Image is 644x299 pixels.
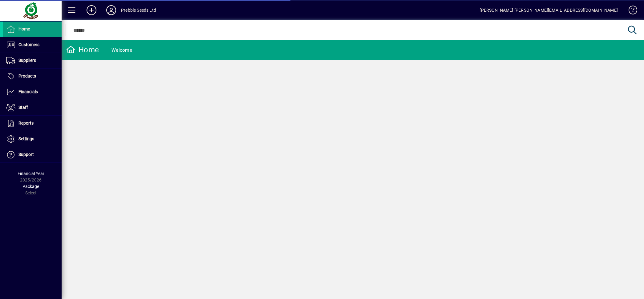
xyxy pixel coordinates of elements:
[18,121,34,126] span: Reports
[3,69,62,84] a: Products
[66,45,99,55] div: Home
[18,26,30,31] span: Home
[18,74,36,78] span: Products
[121,5,156,15] div: Prebble Seeds Ltd
[18,136,34,141] span: Settings
[18,58,36,63] span: Suppliers
[3,84,62,100] a: Financials
[480,5,618,15] div: [PERSON_NAME] [PERSON_NAME][EMAIL_ADDRESS][DOMAIN_NAME]
[18,171,44,176] span: Financial Year
[3,100,62,115] a: Staff
[22,184,39,189] span: Package
[3,116,62,131] a: Reports
[101,5,121,16] button: Profile
[82,5,101,16] button: Add
[624,1,636,21] a: Knowledge Base
[3,147,62,162] a: Support
[3,131,62,147] a: Settings
[3,37,62,53] a: Customers
[18,105,28,110] span: Staff
[18,42,39,47] span: Customers
[18,89,38,94] span: Financials
[3,53,62,68] a: Suppliers
[18,152,34,157] span: Support
[111,45,132,55] div: Welcome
